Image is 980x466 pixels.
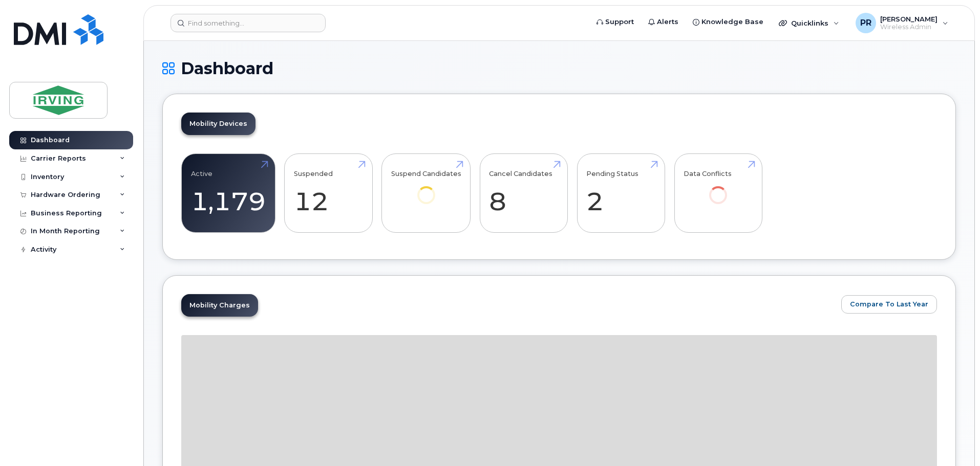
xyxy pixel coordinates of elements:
a: Suspend Candidates [391,160,461,218]
a: Suspended 12 [294,160,363,227]
a: Cancel Candidates 8 [489,160,558,227]
h1: Dashboard [162,59,956,77]
button: Compare To Last Year [841,295,937,314]
span: Compare To Last Year [850,299,928,309]
a: Active 1,179 [191,160,266,227]
a: Mobility Devices [181,113,255,135]
a: Pending Status 2 [586,160,655,227]
a: Data Conflicts [684,160,753,218]
a: Mobility Charges [181,294,258,317]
